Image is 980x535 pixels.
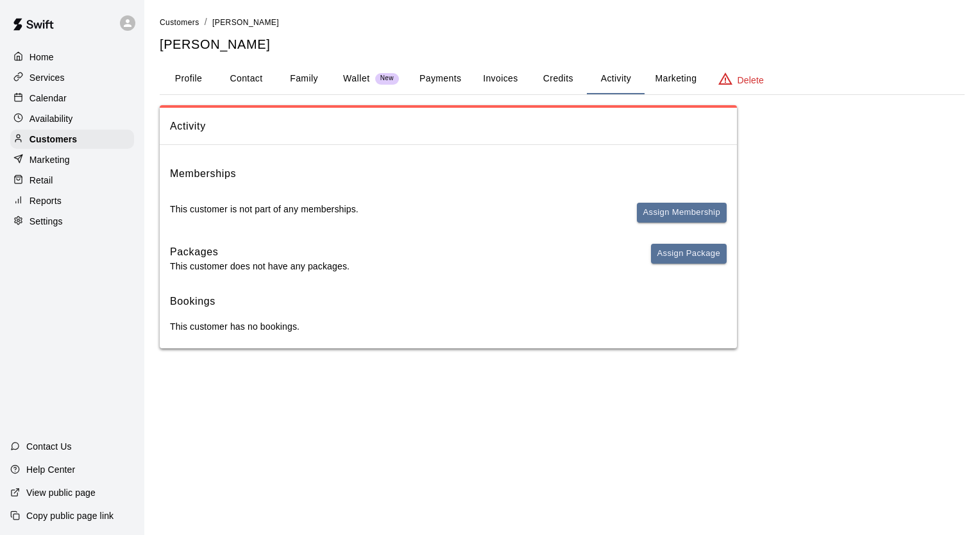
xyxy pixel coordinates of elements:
[471,64,529,94] button: Invoices
[30,174,53,187] p: Retail
[10,150,134,169] a: Marketing
[30,112,73,125] p: Availability
[645,64,707,94] button: Marketing
[160,18,199,27] span: Customers
[10,109,134,128] a: Availability
[30,92,67,105] p: Calendar
[10,47,134,67] a: Home
[160,64,217,94] button: Profile
[409,64,471,94] button: Payments
[217,64,275,94] button: Contact
[10,89,134,108] a: Calendar
[651,244,727,264] button: Assign Package
[160,17,199,27] a: Customers
[10,130,134,149] a: Customers
[170,166,236,182] h6: Memberships
[170,244,350,260] h6: Packages
[160,36,965,53] h5: [PERSON_NAME]
[170,293,727,310] h6: Bookings
[30,133,77,146] p: Customers
[170,260,350,273] p: This customer does not have any packages.
[26,440,72,453] p: Contact Us
[26,463,75,476] p: Help Center
[30,194,62,207] p: Reports
[10,68,134,87] a: Services
[170,118,727,135] span: Activity
[26,509,114,522] p: Copy public page link
[10,191,134,210] a: Reports
[160,64,965,94] div: basic tabs example
[587,64,645,94] button: Activity
[30,71,65,84] p: Services
[343,72,370,85] p: Wallet
[637,203,727,223] button: Assign Membership
[26,486,96,499] p: View public page
[375,74,399,83] span: New
[275,64,333,94] button: Family
[170,203,359,216] p: This customer is not part of any memberships.
[205,15,207,29] li: /
[10,171,134,190] a: Retail
[160,15,965,30] nav: breadcrumb
[529,64,587,94] button: Credits
[212,18,279,27] span: [PERSON_NAME]
[30,51,54,64] p: Home
[170,320,727,333] p: This customer has no bookings.
[30,153,70,166] p: Marketing
[30,215,63,228] p: Settings
[738,74,764,87] p: Delete
[10,212,134,231] a: Settings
